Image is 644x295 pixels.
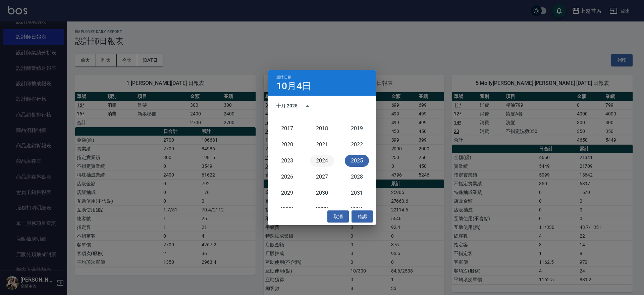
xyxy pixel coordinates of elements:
button: 確認 [352,210,373,223]
div: 十月 2025 [276,102,298,109]
button: 2032 [275,203,299,215]
button: 2018 [310,122,334,135]
button: 2033 [310,203,334,215]
button: 2023 [275,155,299,167]
button: 2025 [345,155,369,167]
button: 2026 [275,171,299,183]
button: 取消 [327,210,349,223]
button: 2031 [345,187,369,199]
button: 2019 [345,122,369,135]
span: 選擇日期 [276,75,291,80]
button: year view is open, switch to calendar view [300,98,316,114]
button: 2021 [310,139,334,151]
button: 2027 [310,171,334,183]
button: 2024 [310,155,334,167]
button: 2017 [275,122,299,135]
button: 2034 [345,203,369,215]
button: 2020 [275,139,299,151]
button: 2029 [275,187,299,199]
button: 2030 [310,187,334,199]
button: 2028 [345,171,369,183]
h4: 10月4日 [276,82,311,90]
button: 2022 [345,139,369,151]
